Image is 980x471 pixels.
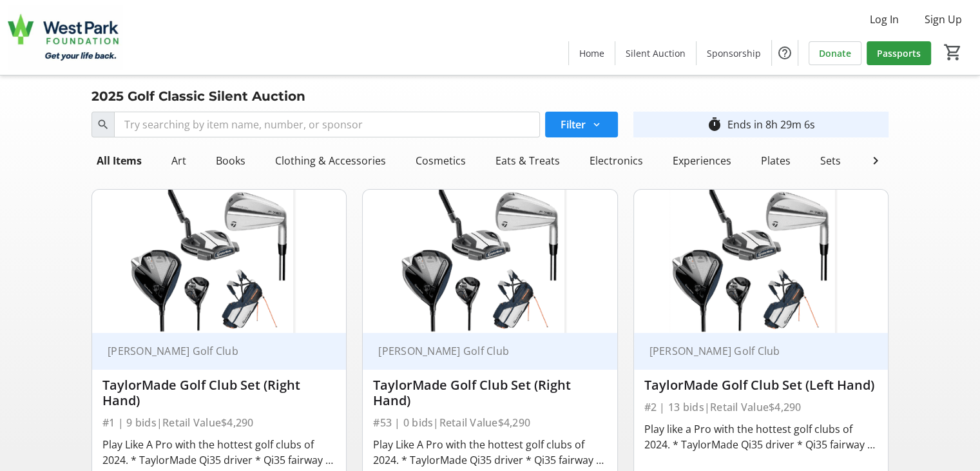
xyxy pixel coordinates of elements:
span: Home [579,46,604,60]
div: Experiences [668,148,736,174]
div: [PERSON_NAME] Golf Club [644,345,862,357]
div: [PERSON_NAME] Golf Club [373,345,591,357]
button: Sign Up [914,9,972,30]
div: Clothing & Accessories [270,148,391,174]
span: Silent Auction [626,46,686,60]
div: Play Like A Pro with the hottest golf clubs of 2024. * TaylorMade Qi35 driver * Qi35 fairway - 3 ... [102,437,336,468]
div: Ends in 8h 29m 6s [727,117,815,132]
span: Log In [870,12,899,27]
div: Art [166,148,191,174]
a: Passports [867,41,931,65]
span: Filter [561,117,586,132]
div: Books [211,148,251,174]
mat-icon: timer_outline [707,117,722,132]
a: Donate [809,41,861,65]
span: Sign Up [925,12,962,27]
span: Sponsorship [707,46,761,60]
img: TaylorMade Golf Club Set (Right Hand) [363,190,617,333]
div: 2025 Golf Classic Silent Auction [84,86,313,106]
span: Passports [877,46,921,60]
img: TaylorMade Golf Club Set (Left Hand) [634,190,888,333]
img: West Park Healthcare Centre Foundation's Logo [8,5,122,70]
div: #53 | 0 bids | Retail Value $4,290 [373,414,606,432]
input: Try searching by item name, number, or sponsor [114,112,540,137]
button: Filter [545,112,618,137]
div: TaylorMade Golf Club Set (Left Hand) [644,377,878,393]
div: Play like a Pro with the hottest golf clubs of 2024. * TaylorMade Qi35 driver * Qi35 fairway - 3 ... [644,421,878,452]
div: Electronics [584,148,648,174]
a: Silent Auction [615,41,696,65]
button: Help [772,40,798,66]
div: #2 | 13 bids | Retail Value $4,290 [644,398,878,416]
div: TaylorMade Golf Club Set (Right Hand) [102,377,336,408]
div: TaylorMade Golf Club Set (Right Hand) [373,377,606,408]
a: Sponsorship [697,41,771,65]
div: Plates [756,148,796,174]
button: Log In [860,9,909,30]
img: TaylorMade Golf Club Set (Right Hand) [92,190,346,333]
div: Cosmetics [410,148,471,174]
div: All Items [91,148,147,174]
div: #1 | 9 bids | Retail Value $4,290 [102,414,336,432]
div: Play Like A Pro with the hottest golf clubs of 2024. * TaylorMade Qi35 driver * Qi35 fairway - 3 ... [373,437,606,468]
div: [PERSON_NAME] Golf Club [102,345,320,357]
div: Eats & Treats [490,148,565,174]
a: Home [569,41,615,65]
button: Cart [941,41,965,64]
span: Donate [819,46,851,60]
div: Sets [815,148,846,174]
